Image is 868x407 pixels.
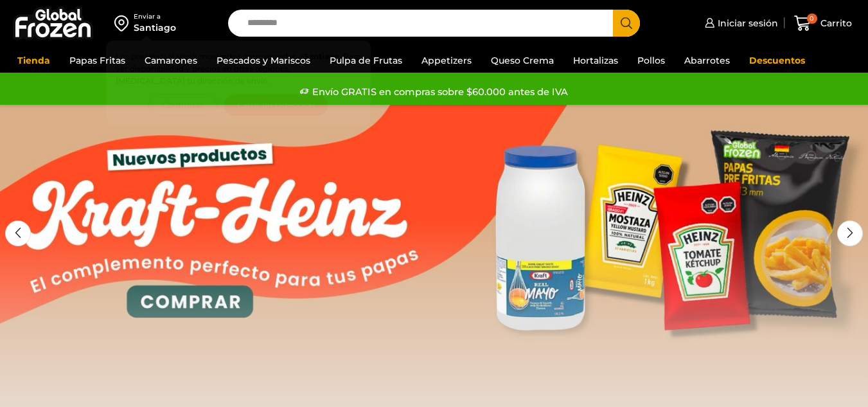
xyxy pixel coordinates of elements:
a: Pollos [631,48,671,73]
a: Abarrotes [678,48,736,73]
div: Santiago [134,21,176,34]
a: 0 Carrito [791,8,855,39]
button: Search button [613,10,640,37]
button: Cambiar Dirección [224,94,329,116]
a: Iniciar sesión [702,10,778,36]
a: Hortalizas [567,48,624,73]
div: Enviar a [134,12,176,21]
a: Tienda [11,48,57,73]
a: Papas Fritas [63,48,132,73]
p: Los precios y el stock mostrados corresponden a . Para ver disponibilidad y precios en otras regi... [116,50,361,87]
a: Appetizers [415,48,478,73]
img: address-field-icon.svg [114,12,134,34]
span: Iniciar sesión [714,17,778,30]
a: Queso Crema [484,48,560,73]
strong: Santiago [304,51,339,61]
button: Continuar [148,94,217,116]
span: 0 [807,14,817,24]
span: Carrito [817,17,852,30]
a: Descuentos [743,48,811,73]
